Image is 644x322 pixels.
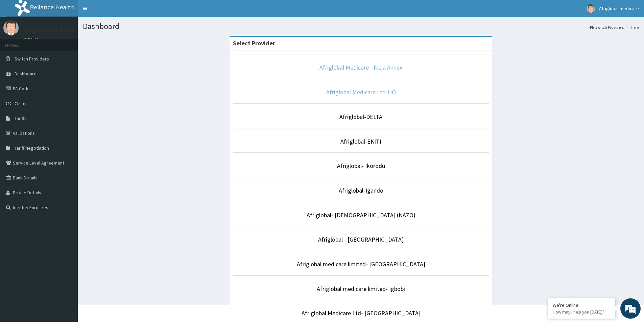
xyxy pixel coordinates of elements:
a: Afriglobal - [GEOGRAPHIC_DATA] [318,236,404,243]
a: Afriglobal- [DEMOGRAPHIC_DATA] (NAZO) [307,211,415,219]
p: Afriglobal medicare [24,27,75,33]
p: How may I help you today? [553,309,610,315]
h1: Dashboard [83,22,639,31]
div: We're Online! [553,302,610,308]
span: Afriglobal medicare [599,5,639,11]
span: Dashboard [15,71,37,77]
span: Claims [15,100,28,106]
a: Afriglobal-DELTA [339,113,382,121]
li: Here [624,24,639,30]
img: User Image [3,20,19,35]
a: Afriglobal-EKITI [340,138,381,145]
a: Online [24,37,40,42]
span: Tariffs [15,115,27,121]
a: Afriglobal- Ikorodu [337,162,385,170]
span: Switch Providers [15,56,49,62]
span: Tariff Negotiation [15,145,49,151]
img: User Image [587,4,595,13]
a: Afriglobal medicare limited- [GEOGRAPHIC_DATA] [297,260,425,268]
a: Switch Providers [590,24,624,30]
a: Afriglobal Medicare Ltd-HQ [326,88,396,96]
a: Afriglobal-Igando [339,187,383,194]
a: Afriglobal Medicare Ltd- [GEOGRAPHIC_DATA] [302,309,421,317]
strong: Select Provider [233,39,275,47]
a: Afriglobal Medicare - Ikeja Annex [319,64,402,71]
a: Afriglobal medicare limited- Igbobi [317,285,405,293]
